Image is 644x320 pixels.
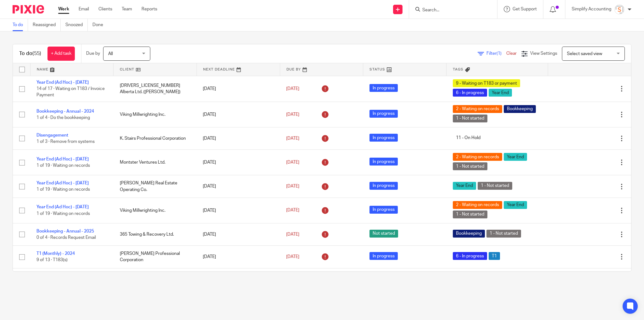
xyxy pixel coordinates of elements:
[36,115,90,120] span: 1 of 4 · Do the bookkeeping
[36,205,89,209] a: Year End (Ad Hoc) - [DATE]
[369,158,398,166] span: In progress
[36,251,75,256] a: T1 (Monthly) - 2024
[197,198,280,223] td: [DATE]
[36,211,90,216] span: 1 of 19 · Waiting on records
[453,68,464,71] span: Tags
[286,112,299,117] span: [DATE]
[369,84,398,92] span: In progress
[36,258,68,262] span: 9 of 13 · T183(s)
[497,51,502,56] span: (1)
[79,6,89,12] a: Email
[422,8,478,13] input: Search
[506,51,517,56] a: Clear
[453,162,487,170] span: 1 - Not started
[286,160,299,165] span: [DATE]
[32,51,41,56] span: (55)
[36,188,90,192] span: 1 of 19 · Waiting on records
[36,157,89,161] a: Year End (Ad Hoc) - [DATE]
[197,150,280,175] td: [DATE]
[197,246,280,268] td: [DATE]
[197,223,280,245] td: [DATE]
[369,230,398,238] span: Not started
[489,89,512,97] span: Year End
[58,6,69,12] a: Work
[114,150,197,175] td: Montster Ventures Ltd.
[197,127,280,149] td: [DATE]
[86,50,100,57] p: Due by
[614,4,625,14] img: Screenshot%202023-11-29%20141159.png
[47,47,75,61] a: + Add task
[453,89,487,97] span: 6 - In progress
[504,153,527,161] span: Year End
[108,52,113,56] span: All
[114,198,197,223] td: Viking Millwrighting Inc.
[453,153,502,161] span: 2 - Waiting on records
[286,232,299,237] span: [DATE]
[453,134,484,142] span: 11 - On Hold
[369,252,398,260] span: In progress
[486,230,521,238] span: 1 - Not started
[33,19,61,31] a: Reassigned
[567,52,602,56] span: Select saved view
[36,181,89,185] a: Year End (Ad Hoc) - [DATE]
[36,139,95,144] span: 1 of 3 · Remove from systems
[197,175,280,198] td: [DATE]
[286,208,299,213] span: [DATE]
[114,127,197,149] td: K. Stairs Professional Corporation
[513,7,537,11] span: Get Support
[92,19,108,31] a: Done
[369,182,398,190] span: In progress
[453,115,487,122] span: 1 - Not started
[197,76,280,102] td: [DATE]
[36,235,96,240] span: 0 of 4 · Records Request Email
[114,268,197,290] td: 2541367 Ontario Inc. ([PERSON_NAME])
[453,230,485,238] span: Bookkeeping
[98,6,112,12] a: Clients
[369,110,398,118] span: In progress
[486,51,506,56] span: Filter
[114,246,197,268] td: [PERSON_NAME] Professional Corporation
[19,50,41,57] h1: To do
[114,223,197,245] td: 365 Towing & Recovery Ltd.
[530,51,557,56] span: View Settings
[13,5,44,14] img: Pixie
[13,19,28,31] a: To do
[453,201,502,209] span: 2 - Waiting on records
[453,182,476,190] span: Year End
[286,136,299,141] span: [DATE]
[453,252,487,260] span: 6 - In progress
[453,79,520,87] span: 9 - Waiting on T183 or payment
[369,206,398,214] span: In progress
[572,6,611,12] p: Simplify Accounting
[36,87,105,98] span: 14 of 17 · Waiting on T183 / Invoice Payment
[36,164,90,168] span: 1 of 19 · Waiting on records
[286,255,299,259] span: [DATE]
[453,105,502,113] span: 2 - Waiting on records
[114,175,197,198] td: [PERSON_NAME] Real Estate Operating Co.
[504,201,527,209] span: Year End
[197,102,280,127] td: [DATE]
[142,6,157,12] a: Reports
[478,182,512,190] span: 1 - Not started
[453,211,487,218] span: 1 - Not started
[197,268,280,290] td: [DATE]
[114,76,197,102] td: [DRIVERS_LICENSE_NUMBER] Alberta Ltd. ([PERSON_NAME])
[489,252,500,260] span: T1
[36,229,94,233] a: Bookkeeping - Annual - 2025
[369,134,398,142] span: In progress
[36,133,68,138] a: Disengagement
[122,6,132,12] a: Team
[36,80,89,85] a: Year End (Ad Hoc) - [DATE]
[36,109,94,114] a: Bookkeeping - Annual - 2024
[65,19,88,31] a: Snoozed
[114,102,197,127] td: Viking Millwrighting Inc.
[286,87,299,91] span: [DATE]
[286,184,299,188] span: [DATE]
[504,105,536,113] span: Bookkeeping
